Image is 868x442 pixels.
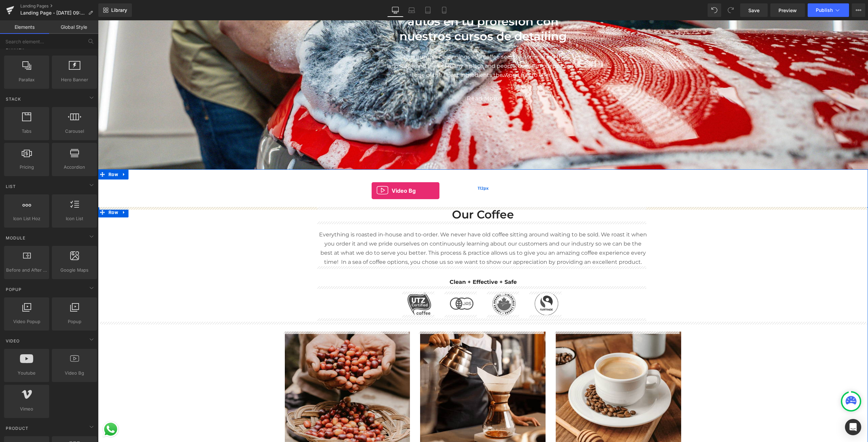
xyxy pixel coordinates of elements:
span: Before and After Images [6,267,47,274]
a: Preview [770,3,805,17]
a: Expand / Collapse [22,149,31,159]
a: Expand / Collapse [22,187,31,197]
span: Youtube [6,370,47,377]
button: Publish [808,3,849,17]
span: List [5,183,17,190]
a: Mobile [436,3,452,17]
span: Product [5,425,29,432]
a: Desktop [387,3,403,17]
span: Parallax [6,76,47,83]
a: Global Style [49,20,98,34]
span: Vimeo [6,405,47,413]
div: Open WhatsApp chat [3,400,22,418]
a: Laptop [403,3,420,17]
span: Library [111,7,127,13]
a: Read More [358,70,412,86]
p: From humble beginnings as a coffee seed to dominating the landscape and lives of many a place and... [289,32,482,59]
span: Google Maps [54,267,95,274]
span: Carousel [54,128,95,135]
p: Clean + Effective + Safe [221,257,550,266]
span: Landing Page - [DATE] 09:25:20 [20,10,85,16]
span: Icon List Hoz [6,215,47,222]
span: Row [9,149,22,159]
span: Row [9,187,22,197]
span: Popup [54,318,95,325]
span: Icon List [54,215,95,222]
span: Video Bg [54,370,95,377]
a: Landing Pages [20,3,98,9]
span: 112px [380,164,391,172]
span: Hero Banner [54,76,95,83]
a: New Library [98,3,132,17]
span: Accordion [54,164,95,171]
span: Preview [778,7,797,14]
span: Video [5,338,20,344]
p: Everything is roasted in-house and to-order. We never have old coffee sitting around waiting to b... [221,210,550,246]
span: Stack [5,96,22,102]
span: Save [748,7,759,14]
button: More [852,3,865,17]
button: Undo [708,3,721,17]
span: Publish [816,7,833,13]
span: Video Popup [6,318,47,325]
a: Send a message via WhatsApp [3,400,22,418]
span: Module [5,235,26,241]
a: Tablet [420,3,436,17]
div: Open Intercom Messenger [845,419,861,435]
span: Pricing [6,164,47,171]
h2: Our Coffee [221,187,550,202]
button: Redo [724,3,737,17]
span: Tabs [6,128,47,135]
span: Popup [5,286,22,293]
